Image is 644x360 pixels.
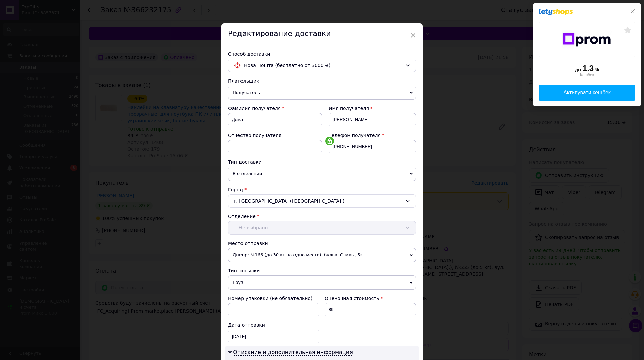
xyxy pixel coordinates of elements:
div: Номер упаковки (не обязательно) [228,295,319,302]
span: Плательщик [228,78,259,84]
span: Имя получателя [329,106,369,111]
div: Дата отправки [228,322,319,328]
div: Способ доставки [228,51,416,57]
div: Редактирование доставки [221,23,423,44]
input: +380 [329,140,416,153]
span: Днепр: №166 (до 30 кг на одно место): бульв. Славы, 5к [228,248,416,262]
div: Отделение [228,213,416,220]
span: Груз [228,275,416,290]
span: Место отправки [228,241,268,246]
span: В отделении [228,167,416,181]
span: Тип доставки [228,159,262,165]
span: Отчество получателя [228,133,281,138]
span: Описание и дополнительная информация [233,349,353,356]
span: Тип посылки [228,268,260,273]
div: Оценочная стоимость [325,295,416,302]
div: Город [228,186,416,193]
span: × [410,30,416,41]
span: Нова Пошта (бесплатно от 3000 ₴) [244,62,402,69]
div: г. [GEOGRAPHIC_DATA] ([GEOGRAPHIC_DATA].) [228,194,416,208]
span: Телефон получателя [329,133,381,138]
span: Получатель [228,86,416,100]
span: Фамилия получателя [228,106,281,111]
